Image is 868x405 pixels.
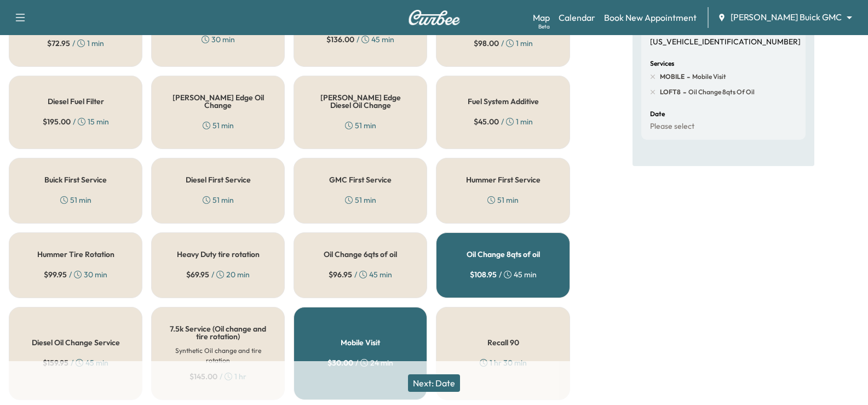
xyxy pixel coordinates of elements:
span: [PERSON_NAME] Buick GMC [731,11,842,24]
div: / 20 min [186,269,250,280]
div: / 45 min [43,357,108,368]
span: Mobile Visit [690,72,726,81]
h5: [PERSON_NAME] Edge Oil Change [169,94,267,109]
div: / 1 min [474,38,533,49]
h5: Mobile Visit [341,339,380,346]
h6: Services [650,60,674,67]
h5: Diesel Fuel Filter [48,98,104,105]
img: Curbee Logo [408,10,461,25]
div: / 45 min [470,269,537,280]
span: $ 72.95 [47,38,70,49]
p: Please select [650,122,694,132]
div: / 15 min [43,116,109,127]
div: / 45 min [326,34,394,45]
p: [US_VEHICLE_IDENTIFICATION_NUMBER] [650,37,801,47]
h6: Date [650,111,665,117]
div: / 1 min [47,38,104,49]
a: Book New Appointment [604,11,697,24]
h5: GMC First Service [329,176,392,184]
h5: Recall 90 [487,339,519,346]
a: Calendar [559,11,595,24]
div: 51 min [487,195,519,206]
div: 51 min [60,195,91,206]
div: 51 min [345,120,376,131]
span: $ 99.95 [44,269,67,280]
span: $ 195.00 [43,116,71,127]
span: MOBILE [660,72,685,81]
span: LOFT8 [660,88,681,96]
span: $ 136.00 [326,34,354,45]
div: / 1 min [474,116,533,127]
span: $ 69.95 [186,269,209,280]
span: $ 108.95 [470,269,497,280]
div: / 30 min [44,269,107,280]
h5: Diesel First Service [186,176,251,184]
span: $ 45.00 [474,116,499,127]
h5: Hummer Tire Rotation [37,250,114,258]
div: 30 min [202,34,235,45]
div: 51 min [203,120,234,131]
h5: Hummer First Service [466,176,541,184]
h5: 7.5k Service (Oil change and tire rotation) [169,325,267,340]
h5: Buick First Service [44,176,107,184]
span: $ 98.00 [474,38,499,49]
div: / 24 min [327,357,393,368]
h5: Heavy Duty tire rotation [177,250,260,258]
a: MapBeta [533,11,550,24]
h6: Synthetic Oil change and tire rotation [169,346,267,366]
div: 51 min [203,195,234,206]
div: 1 hr 30 min [480,357,527,368]
span: Oil Change 8qts of oil [686,88,755,96]
div: 51 min [345,195,376,206]
h5: Oil Change 6qts of oil [324,250,397,258]
span: $ 30.00 [327,357,353,368]
h5: [PERSON_NAME] Edge Diesel Oil Change [312,94,409,109]
span: $ 159.95 [43,357,68,368]
h5: Diesel Oil Change Service [32,339,120,346]
span: - [685,71,690,82]
button: Next: Date [408,374,460,392]
div: / 45 min [329,269,392,280]
div: Beta [538,22,550,31]
h5: Oil Change 8qts of oil [467,250,540,258]
h5: Fuel System Additive [468,98,539,105]
span: - [681,87,686,98]
span: $ 96.95 [329,269,352,280]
